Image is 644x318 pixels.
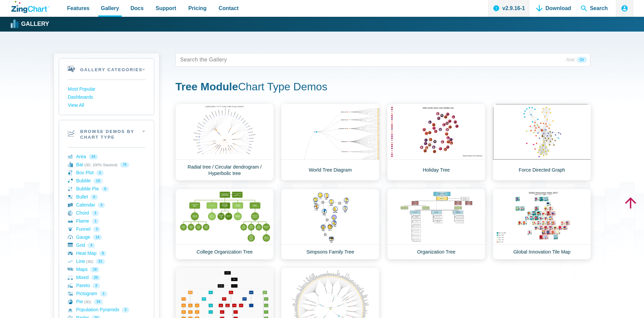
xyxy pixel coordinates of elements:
[130,4,144,13] span: Docs
[564,57,577,63] span: And
[175,104,274,181] a: Radial tree / Circular dendrogram / Hyperbolic tree
[577,57,587,63] span: Or
[68,101,145,109] a: View All
[67,4,90,13] span: Features
[281,189,379,260] a: Simpsons Family Tree
[11,1,49,13] a: ZingChart Logo. Click to return to the homepage
[188,4,206,13] span: Pricing
[493,189,591,260] a: Global Innovation Tile Map
[387,189,485,260] a: Organization Tree
[21,21,49,27] strong: Gallery
[68,85,145,93] a: Most Popular
[175,81,238,93] strong: Tree Module
[219,4,239,13] span: Contact
[59,120,154,147] h2: Browse Demos By Chart Type
[387,104,485,181] a: Holiday Tree
[175,80,590,95] h1: Chart Type Demos
[493,104,591,181] a: Force Directed Graph
[175,189,274,260] a: College Organization Tree
[59,58,154,80] h2: Gallery Categories
[68,93,145,101] a: Dashboards
[101,4,119,13] span: Gallery
[156,4,176,13] span: Support
[281,104,379,181] a: World Tree Diagram
[11,19,49,29] a: Gallery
